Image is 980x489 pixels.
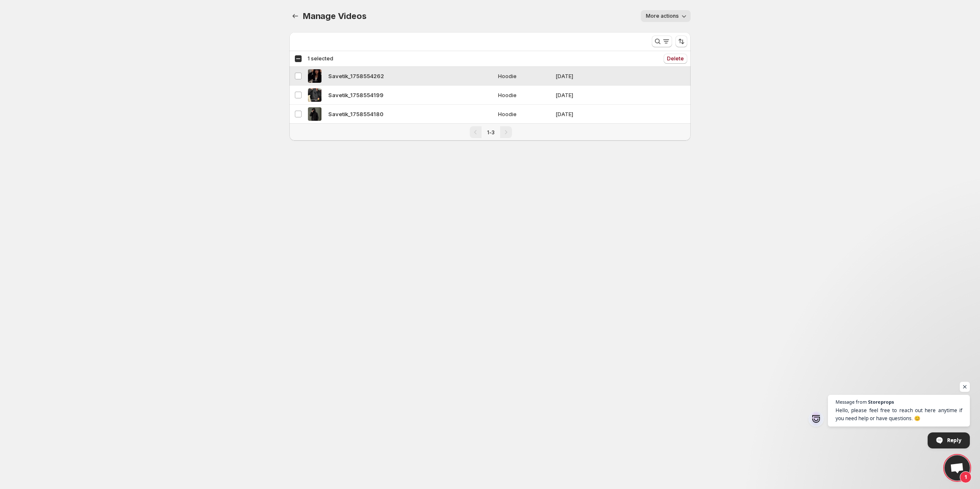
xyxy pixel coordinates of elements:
[498,110,550,118] span: Hoodie
[289,123,691,141] nav: Pagination
[308,55,333,62] span: 1 selected
[498,72,550,80] span: Hoodie
[836,406,962,422] span: Hello, please feel free to reach out here anytime if you need help or have questions. 😊
[947,433,961,448] span: Reply
[328,110,384,118] span: Savetik_1758554180
[498,91,550,99] span: Hoodie
[303,11,366,21] span: Manage Videos
[289,10,301,22] button: Manage Videos
[667,55,684,62] span: Delete
[675,35,687,47] button: Sort the results
[664,54,687,64] button: Delete
[553,105,634,124] td: [DATE]
[945,455,970,481] div: Open chat
[868,399,894,404] span: Storeprops
[553,86,634,105] td: [DATE]
[328,72,384,80] span: Savetik_1758554262
[308,88,321,102] img: Savetik_1758554199
[960,471,972,483] span: 1
[487,129,495,136] span: 1-3
[646,13,679,19] span: More actions
[553,67,634,86] td: [DATE]
[308,107,321,121] img: Savetik_1758554180
[328,91,384,99] span: Savetik_1758554199
[836,399,867,404] span: Message from
[652,35,672,47] button: Search and filter results
[308,69,321,83] img: Savetik_1758554262
[641,10,691,22] button: More actions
